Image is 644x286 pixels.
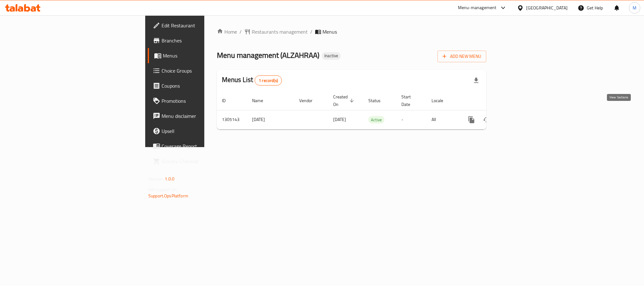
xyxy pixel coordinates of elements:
[162,82,248,90] span: Coupons
[255,78,282,84] span: 1 record(s)
[148,108,253,124] a: Menu disclaimer
[162,67,248,74] span: Choice Groups
[479,112,494,127] button: Change Status
[438,51,486,62] button: Add New Menu
[162,127,248,135] span: Upsell
[148,139,253,154] a: Coverage Report
[322,28,337,36] span: Menus
[148,175,164,183] span: Version:
[148,124,253,139] a: Upsell
[252,28,308,36] span: Restaurants management
[148,93,253,108] a: Promotions
[148,33,253,48] a: Branches
[247,110,294,129] td: [DATE]
[162,112,248,120] span: Menu disclaimer
[148,48,253,63] a: Menus
[459,91,529,110] th: Actions
[427,110,459,129] td: All
[526,4,568,11] div: [GEOGRAPHIC_DATA]
[469,73,484,88] div: Export file
[217,48,319,62] span: Menu management ( ALZAHRAA )
[333,93,356,108] span: Created On
[458,4,497,12] div: Menu-management
[222,75,282,85] h2: Menus List
[162,142,248,150] span: Coverage Report
[396,110,427,129] td: -
[148,192,188,200] a: Support.OpsPlatform
[443,52,481,60] span: Add New Menu
[217,91,529,129] table: enhanced table
[148,154,253,169] a: Grocery Checklist
[368,116,384,124] span: Active
[368,97,389,104] span: Status
[162,22,248,29] span: Edit Restaurant
[148,63,253,78] a: Choice Groups
[464,112,479,127] button: more
[322,52,341,60] div: Inactive
[252,97,271,104] span: Name
[148,18,253,33] a: Edit Restaurant
[148,78,253,93] a: Coupons
[165,175,174,183] span: 1.0.0
[255,75,282,85] div: Total records count
[333,115,346,124] span: [DATE]
[162,37,248,44] span: Branches
[633,4,636,11] span: M
[222,97,234,104] span: ID
[217,28,486,36] nav: breadcrumb
[163,52,248,59] span: Menus
[432,97,451,104] span: Locale
[299,97,321,104] span: Vendor
[148,185,177,194] span: Get support on:
[162,157,248,165] span: Grocery Checklist
[244,28,308,36] a: Restaurants management
[401,93,419,108] span: Start Date
[322,53,341,58] span: Inactive
[310,28,312,36] li: /
[162,97,248,105] span: Promotions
